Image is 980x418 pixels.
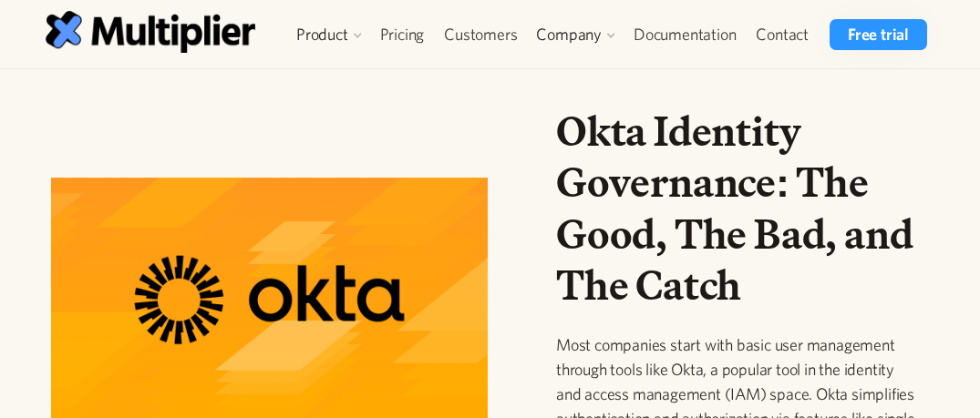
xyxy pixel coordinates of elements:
a: Free trial [830,19,927,50]
a: Documentation [624,19,746,50]
a: Contact [746,19,819,50]
div: Company [527,19,624,50]
h1: Okta Identity Governance: The Good, The Bad, and The Catch [556,106,915,311]
a: Customers [434,19,527,50]
div: Company [536,24,602,46]
div: Product [287,19,370,50]
a: Pricing [370,19,435,50]
div: Product [296,24,348,46]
